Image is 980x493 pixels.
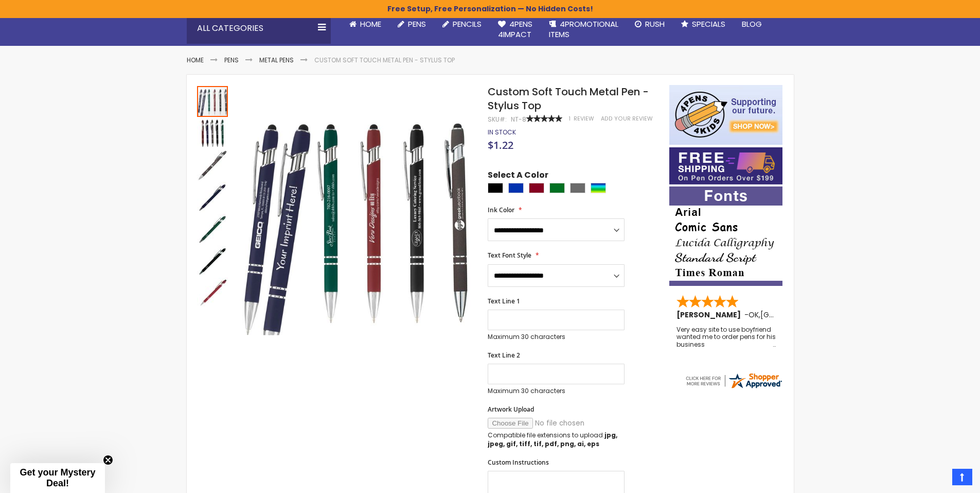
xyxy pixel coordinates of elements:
[508,183,524,193] div: Blue
[197,245,229,277] div: Custom Soft Touch Metal Pen - Stylus Top
[570,183,585,193] div: Grey
[742,19,762,29] span: Blog
[239,100,474,335] img: Custom Soft Touch Metal Pen - Stylus Top
[684,383,783,392] a: 4pens.com certificate URL
[676,310,744,320] span: [PERSON_NAME]
[676,326,776,348] div: Very easy site to use boyfriend wanted me to order pens for his business
[259,56,294,64] a: Metal Pens
[389,13,434,36] a: Pens
[341,13,389,36] a: Home
[749,310,759,320] span: OK
[574,115,594,123] span: Review
[488,387,625,395] p: Maximum 30 characters
[627,13,673,36] a: Rush
[669,147,782,184] img: Free shipping on orders over $199
[187,56,204,64] a: Home
[549,183,565,193] div: Green
[488,458,549,467] span: Custom Instructions
[197,278,228,309] img: Custom Soft Touch Metal Pen - Stylus Top
[498,19,532,40] span: 4Pens 4impact
[103,455,113,465] button: Close teaser
[488,183,503,193] div: Black
[684,371,783,390] img: 4pens.com widget logo
[488,115,507,124] strong: SKU
[197,277,228,309] div: Custom Soft Touch Metal Pen - Stylus Top
[645,19,665,29] span: Rush
[541,13,627,46] a: 4PROMOTIONALITEMS
[673,13,734,36] a: Specials
[20,467,95,488] span: Get your Mystery Deal!
[488,251,531,260] span: Text Font Style
[488,169,548,183] span: Select A Color
[488,138,513,152] span: $1.22
[453,19,482,29] span: Pencils
[314,56,455,64] li: Custom Soft Touch Metal Pen - Stylus Top
[434,13,490,36] a: Pencils
[197,117,229,149] div: Custom Soft Touch Metal Pen - Stylus Top
[511,115,526,124] div: NT-8
[669,186,782,286] img: font-personalization-examples
[488,431,625,448] p: Compatible file extensions to upload:
[488,128,516,137] div: Availability
[197,213,229,245] div: Custom Soft Touch Metal Pen - Stylus Top
[197,85,229,117] div: Custom Soft Touch Metal Pen - Stylus Top
[669,85,782,145] img: 4pens 4 kids
[488,206,514,214] span: Ink Color
[488,128,516,137] span: In stock
[760,310,836,320] span: [GEOGRAPHIC_DATA]
[529,183,544,193] div: Burgundy
[197,118,228,149] img: Custom Soft Touch Metal Pen - Stylus Top
[197,214,228,245] img: Custom Soft Touch Metal Pen - Stylus Top
[360,19,381,29] span: Home
[569,115,571,123] span: 1
[224,56,239,64] a: Pens
[197,149,229,181] div: Custom Soft Touch Metal Pen - Stylus Top
[197,246,228,277] img: Custom Soft Touch Metal Pen - Stylus Top
[490,13,541,46] a: 4Pens4impact
[488,333,625,341] p: Maximum 30 characters
[187,13,331,44] div: All Categories
[569,115,596,123] a: 1 Review
[488,297,520,305] span: Text Line 1
[895,465,980,493] iframe: Google Customer Reviews
[549,19,618,40] span: 4PROMOTIONAL ITEMS
[488,351,520,360] span: Text Line 2
[744,310,836,320] span: - ,
[591,183,606,193] div: Assorted
[488,405,534,414] span: Artwork Upload
[526,115,562,122] div: 100%
[408,19,426,29] span: Pens
[488,431,617,448] strong: jpg, jpeg, gif, tiff, tif, pdf, png, ai, eps
[734,13,770,36] a: Blog
[197,182,228,213] img: Custom Soft Touch Metal Pen - Stylus Top
[488,84,649,113] span: Custom Soft Touch Metal Pen - Stylus Top
[197,181,229,213] div: Custom Soft Touch Metal Pen - Stylus Top
[10,463,105,493] div: Get your Mystery Deal!Close teaser
[601,115,653,123] a: Add Your Review
[692,19,725,29] span: Specials
[197,150,228,181] img: Custom Soft Touch Metal Pen - Stylus Top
